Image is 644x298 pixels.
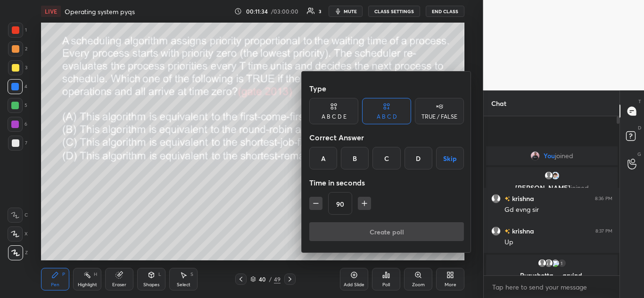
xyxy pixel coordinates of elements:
div: C [372,147,400,169]
div: Correct Answer [309,128,464,147]
div: B [341,147,369,169]
div: Type [309,79,464,98]
div: A [309,147,337,169]
button: Skip [436,147,464,169]
div: TRUE / FALSE [421,114,457,120]
div: A B C D E [322,114,347,120]
div: D [405,147,432,169]
div: Time in seconds [309,173,464,192]
div: A B C D [377,114,397,120]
